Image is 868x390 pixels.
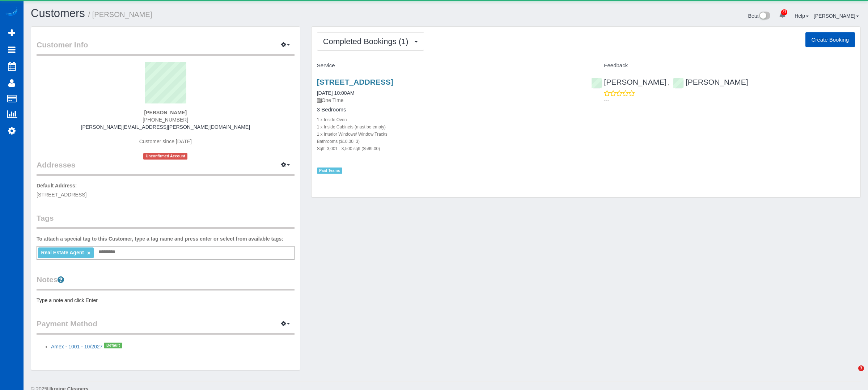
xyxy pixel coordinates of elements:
a: Amex - 1001 - 10/2027 [51,344,102,349]
img: New interface [758,12,770,21]
span: [STREET_ADDRESS] [37,192,86,198]
p: --- [604,97,855,104]
h4: Service [317,63,581,69]
legend: Notes [37,274,295,291]
a: [PERSON_NAME] [814,13,859,19]
small: 1 x Interior Windows/ Window Tracks [317,132,388,137]
legend: Tags [37,213,295,229]
span: Default [104,343,122,348]
a: [STREET_ADDRESS] [317,78,393,86]
iframe: Intercom live chat [843,365,861,383]
span: Unconfirmed Account [143,153,187,159]
strong: [PERSON_NAME] [144,110,187,115]
h4: 3 Bedrooms [317,107,581,113]
span: Paid Teams [317,168,342,174]
small: Bathrooms ($10.00, 3) [317,139,360,144]
pre: Type a note and click Enter [37,297,295,304]
img: Automaid Logo [4,7,19,17]
a: Customers [31,7,85,20]
a: 37 [775,7,789,23]
a: [DATE] 10:00AM [317,90,355,96]
legend: Customer Info [37,39,295,56]
span: 3 [858,365,864,371]
small: Sqft: 3,001 - 3,500 sqft ($599.00) [317,146,380,151]
small: 1 x Inside Cabinets (must be empty) [317,124,386,130]
span: 37 [781,9,787,15]
span: Real Estate Agent [41,250,84,255]
p: One Time [317,97,581,104]
h4: Feedback [591,63,855,69]
a: [PERSON_NAME] [591,78,666,86]
span: Completed Bookings (1) [323,37,412,46]
button: Completed Bookings (1) [317,32,424,51]
a: [PERSON_NAME][EMAIL_ADDRESS][PERSON_NAME][DOMAIN_NAME] [81,124,250,130]
span: Customer since [DATE] [139,139,192,144]
a: × [87,250,90,256]
a: [PERSON_NAME] [673,78,748,86]
small: 1 x Inside Oven [317,117,347,122]
label: Default Address: [37,182,77,189]
button: Create Booking [805,32,855,47]
span: , [668,80,669,86]
a: Beta [748,13,771,19]
label: To attach a special tag to this Customer, type a tag name and press enter or select from availabl... [37,235,283,242]
span: [PHONE_NUMBER] [143,117,188,123]
legend: Payment Method [37,318,295,335]
small: / [PERSON_NAME] [88,10,152,18]
a: Help [795,13,809,19]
